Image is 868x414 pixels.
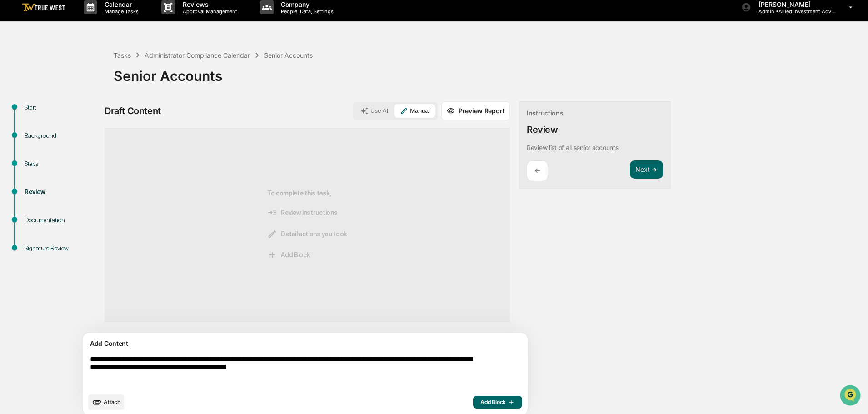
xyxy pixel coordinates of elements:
[175,0,242,8] p: Reviews
[80,148,99,155] span: [DATE]
[274,0,338,8] p: Company
[141,99,165,110] button: See all
[274,8,338,15] p: People, Data, Settings
[527,124,558,135] div: Review
[22,3,65,12] img: logo
[394,104,435,118] button: Manual
[267,229,347,239] span: Detail actions you took
[97,0,143,8] p: Calendar
[751,0,836,8] p: [PERSON_NAME]
[5,200,61,216] a: 🔎Data Lookup
[9,101,61,108] div: Past conversations
[28,124,74,131] span: [PERSON_NAME]
[267,250,310,260] span: Add Block
[9,187,16,194] div: 🖐️
[5,182,62,199] a: 🖐️Preclearance
[527,109,564,117] div: Instructions
[9,115,24,130] img: Tammy Steffen
[25,159,99,169] div: Steps
[18,203,57,212] span: Data Lookup
[839,384,863,409] iframe: Open customer support
[441,101,510,120] button: Preview Report
[66,187,73,194] div: 🗄️
[25,103,99,112] div: Start
[155,72,165,83] button: Start new chat
[267,143,347,307] div: To complete this task,
[114,51,131,59] div: Tasks
[41,70,149,79] div: Start new chat
[630,160,663,179] button: Next ➔
[145,51,250,59] div: Administrator Compliance Calendar
[9,140,24,154] img: Tammy Steffen
[104,399,120,405] span: Attach
[355,104,394,118] button: Use AI
[114,60,863,84] div: Senior Accounts
[473,396,522,409] button: Add Block
[97,8,143,15] p: Manage Tasks
[75,148,79,155] span: •
[9,19,165,34] p: How can we help?
[18,186,59,195] span: Preclearance
[75,124,79,131] span: •
[25,131,99,140] div: Background
[751,8,836,15] p: Admin • Allied Investment Advisors
[25,187,99,197] div: Review
[267,208,337,218] span: Review instructions
[9,204,16,211] div: 🔎
[28,148,74,155] span: [PERSON_NAME]
[88,338,522,349] div: Add Content
[175,8,242,15] p: Approval Management
[527,144,618,151] p: Review list of all senior accounts
[534,166,540,175] p: ←
[62,182,116,199] a: 🗄️Attestations
[105,105,161,116] div: Draft Content
[480,399,515,406] span: Add Block
[25,244,99,253] div: Signature Review
[75,186,113,195] span: Attestations
[25,215,99,225] div: Documentation
[64,225,110,232] a: Powered byPylon
[90,225,110,232] span: Pylon
[9,70,25,86] img: 1746055101610-c473b297-6a78-478c-a979-82029cc54cd1
[19,70,35,86] img: 8933085812038_c878075ebb4cc5468115_72.jpg
[80,124,99,131] span: [DATE]
[41,79,125,86] div: We're available if you need us!
[264,51,313,59] div: Senior Accounts
[88,394,124,410] button: upload document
